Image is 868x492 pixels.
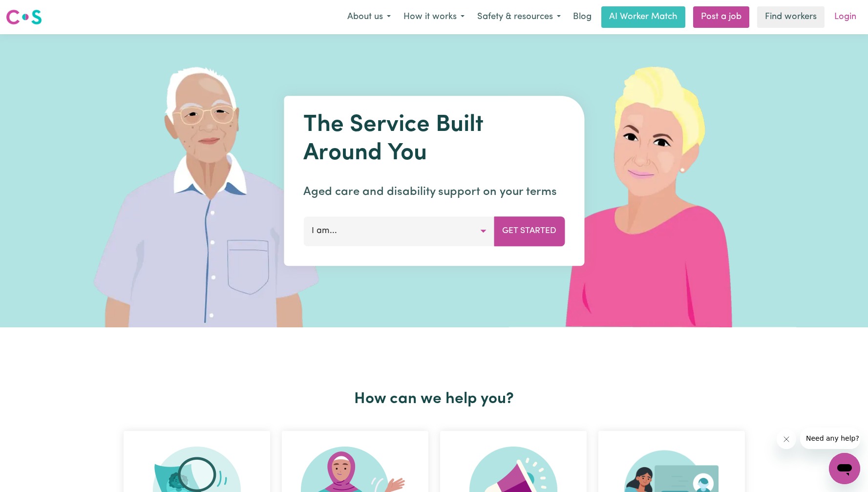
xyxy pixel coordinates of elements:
[303,216,494,246] button: I am...
[601,6,685,28] a: AI Worker Match
[829,453,860,484] iframe: Button to launch messaging window
[800,428,860,449] iframe: Message from company
[6,8,42,26] img: Careseekers logo
[6,6,42,28] a: Careseekers logo
[303,183,565,201] p: Aged care and disability support on your terms
[567,6,597,28] a: Blog
[494,216,565,246] button: Get Started
[471,7,567,27] button: Safety & resources
[757,6,825,28] a: Find workers
[777,429,796,449] iframe: Close message
[693,6,749,28] a: Post a job
[397,7,471,27] button: How it works
[118,390,751,408] h2: How can we help you?
[341,7,397,27] button: About us
[303,111,565,168] h1: The Service Built Around You
[828,6,862,28] a: Login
